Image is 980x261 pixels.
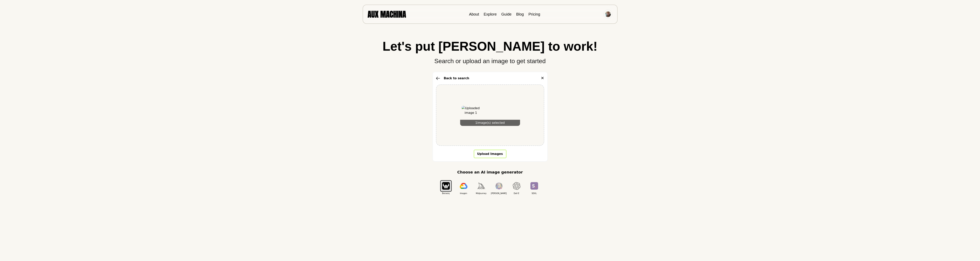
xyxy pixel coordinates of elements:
span: SDXL [525,192,543,195]
span: Midjourney [472,192,490,195]
a: About [469,12,479,16]
div: 1 image(s) selected [460,120,520,126]
img: AUX MACHINA [368,11,406,17]
img: SDXL [530,182,538,190]
p: Search or upload an image to get started [8,53,972,66]
a: Guide [501,12,511,16]
img: Uploaded image 1 [462,106,480,124]
h1: Let's put [PERSON_NAME] to work! [8,40,972,53]
span: Berserq [437,192,455,195]
button: ✕ [541,75,544,81]
a: Pricing [528,12,540,16]
span: [PERSON_NAME] [490,192,508,195]
p: Choose an AI image generator [457,169,523,175]
img: Midjourney [477,183,485,189]
span: Imagen [455,192,472,195]
a: Blog [516,12,524,16]
button: Back to search [436,76,469,81]
img: Avatar [605,11,611,17]
img: Dall E [513,182,520,190]
img: Imagen [460,183,467,189]
span: Dall E [508,192,525,195]
button: Upload Images [474,150,506,158]
img: Leonardo [495,182,503,189]
img: Berserq [442,182,450,190]
a: Explore [484,12,497,16]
